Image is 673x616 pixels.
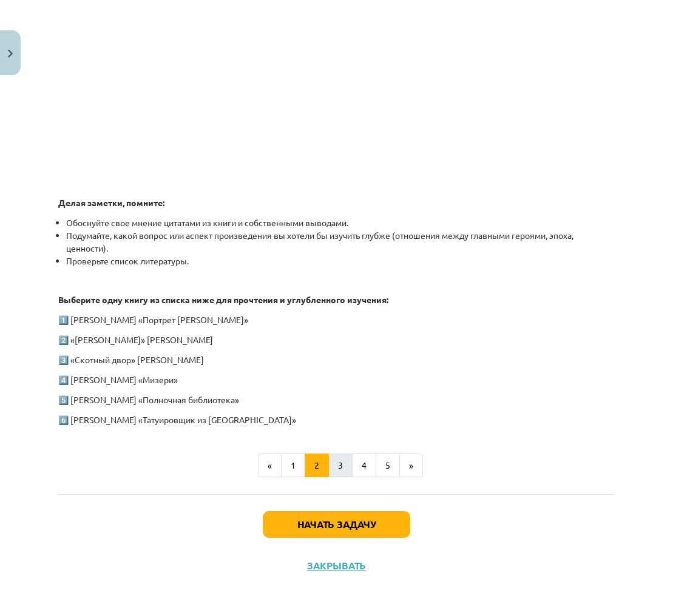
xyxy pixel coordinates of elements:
button: 5 [376,454,400,478]
nav: Пример навигации по странице [58,454,615,478]
button: 4 [352,454,376,478]
button: 1 [281,454,305,478]
font: 1️⃣ [PERSON_NAME] «Портрет [PERSON_NAME]» [58,314,248,325]
font: 1 [291,460,296,470]
font: 4 [362,460,367,470]
font: Обоснуйте свое мнение цитатами из книги и собственными выводами. [66,217,348,228]
font: Выберите одну книгу из списка ниже для прочтения и углубленного изучения: [58,294,388,305]
font: Подумайте, какой вопрос или аспект произведения вы хотели бы изучить глубже (отношения между глав... [66,230,573,253]
button: » [399,454,423,478]
font: Начать задачу [297,518,376,531]
font: 3 [338,460,343,470]
font: 2️⃣ «[PERSON_NAME]» [PERSON_NAME] [58,334,213,345]
button: Закрывать [303,560,370,572]
font: Закрывать [307,559,366,572]
font: 4️⃣ [PERSON_NAME] «Мизери» [58,374,178,385]
font: Проверьте список литературы. [66,255,189,266]
font: 2 [314,460,319,470]
font: » [409,460,413,470]
font: 5 [385,460,390,470]
font: Делая заметки, помните: [58,197,164,208]
button: 3 [328,454,353,478]
font: 5️⃣ [PERSON_NAME] «Полночная библиотека» [58,394,239,405]
font: 6️⃣ [PERSON_NAME] «Татуировщик из [GEOGRAPHIC_DATA]» [58,414,296,425]
button: 2 [305,454,329,478]
font: « [268,460,272,470]
img: icon-close-lesson-0947bae3869378f0d4975bcd49f059093ad1ed9edebbc8119c70593378902aed.svg [8,50,13,58]
button: « [258,454,282,478]
button: Начать задачу [263,511,410,538]
font: 3️⃣ «Скотный двор» [PERSON_NAME] [58,354,204,365]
